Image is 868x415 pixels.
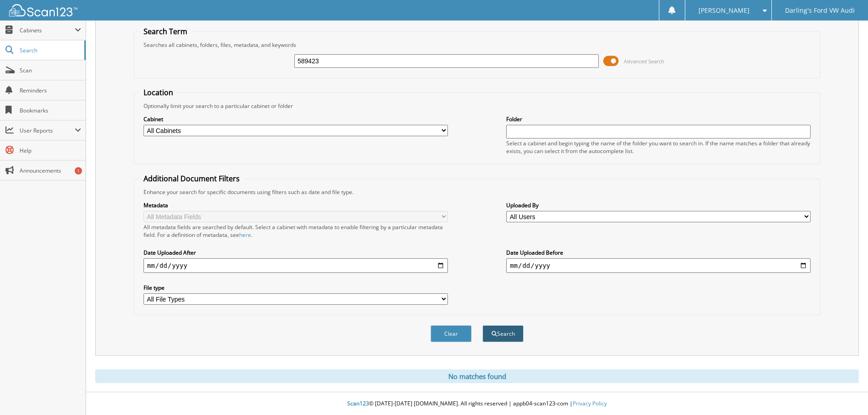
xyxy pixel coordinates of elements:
label: Date Uploaded After [144,249,448,256]
span: Advanced Search [624,58,664,65]
div: Enhance your search for specific documents using filters such as date and file type. [139,188,815,196]
button: Clear [431,325,472,342]
label: Folder [506,115,811,123]
span: Bookmarks [20,107,81,114]
div: 1 [75,167,82,174]
span: Announcements [20,167,81,174]
div: No matches found [95,369,859,383]
span: Darling's Ford VW Audi [785,8,855,13]
label: File type [144,284,448,292]
div: © [DATE]-[DATE] [DOMAIN_NAME]. All rights reserved | appb04-scan123-com | [86,393,868,415]
label: Uploaded By [506,201,811,209]
span: Reminders [20,87,81,94]
span: Scan [20,67,81,74]
div: Searches all cabinets, folders, files, metadata, and keywords [139,41,815,49]
input: start [144,258,448,273]
div: Optionally limit your search to a particular cabinet or folder [139,102,815,110]
a: Privacy Policy [573,400,607,407]
label: Metadata [144,201,448,209]
span: Scan123 [347,400,369,407]
label: Cabinet [144,115,448,123]
div: All metadata fields are searched by default. Select a cabinet with metadata to enable filtering b... [144,223,448,239]
legend: Location [139,87,178,97]
div: Select a cabinet and begin typing the name of the folder you want to search in. If the name match... [506,139,811,155]
legend: Search Term [139,26,192,36]
a: here [239,231,251,239]
button: Search [483,325,524,342]
span: User Reports [20,127,75,134]
img: scan123-logo-white.svg [9,4,77,16]
span: Cabinets [20,26,75,34]
span: Search [20,46,80,54]
span: [PERSON_NAME] [699,8,750,13]
span: Help [20,147,81,154]
legend: Additional Document Filters [139,174,244,184]
label: Date Uploaded Before [506,249,811,256]
input: end [506,258,811,273]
